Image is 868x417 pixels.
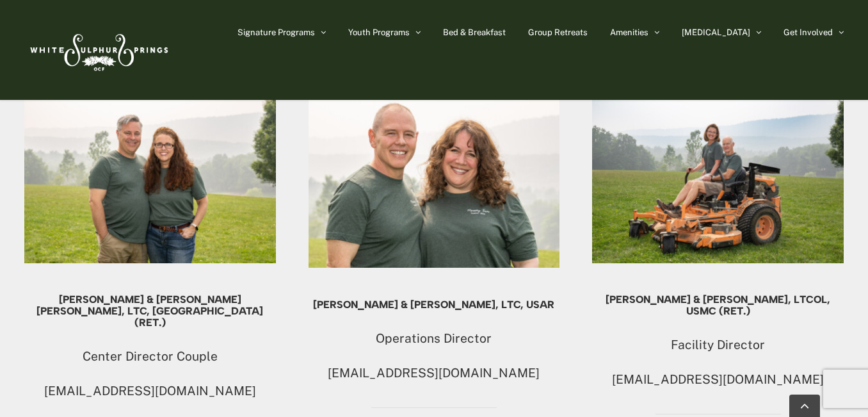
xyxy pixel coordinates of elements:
[24,346,276,368] p: Center Director Couple
[592,369,844,391] p: [EMAIL_ADDRESS][DOMAIN_NAME]
[24,294,276,329] h5: [PERSON_NAME] & [PERSON_NAME] [PERSON_NAME], LTC, [GEOGRAPHIC_DATA] (Ret.)
[348,28,410,37] span: Youth Programs
[309,363,560,384] p: [EMAIL_ADDRESS][DOMAIN_NAME]
[24,380,276,402] p: [EMAIL_ADDRESS][DOMAIN_NAME]
[24,20,172,80] img: White Sulphur Springs Logo
[682,28,750,37] span: [MEDICAL_DATA]
[592,95,844,263] img: 230629_3885
[309,95,560,268] img: 230629_3895
[610,28,648,37] span: Amenities
[592,294,844,317] h5: [PERSON_NAME] & [PERSON_NAME], LtCol, USMC (Ret.)
[528,28,588,37] span: Group Retreats
[237,28,315,37] span: Signature Programs
[443,28,506,37] span: Bed & Breakfast
[592,334,844,356] p: Facility Director
[309,328,560,350] p: Operations Director
[784,28,833,37] span: Get Involved
[24,95,276,263] img: 230629_3890
[309,299,560,311] h5: [PERSON_NAME] & [PERSON_NAME], LTC, USAR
